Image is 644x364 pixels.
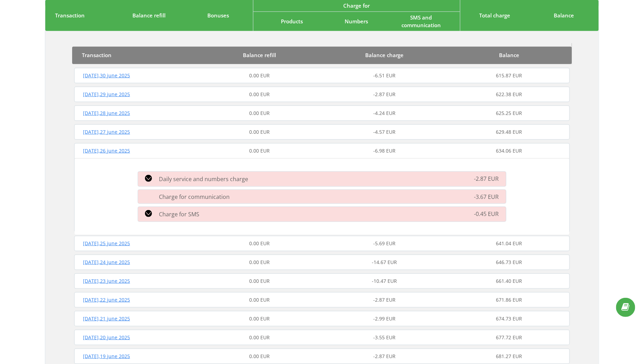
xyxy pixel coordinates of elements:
[55,12,85,19] span: Transaction
[373,240,396,247] span: -5.69 EUR
[496,129,522,135] span: 629.48 EUR
[83,240,130,247] span: [DATE] , 25 june 2025
[373,315,396,322] span: -2.99 EUR
[474,210,499,218] span: -0.45 EUR
[83,296,130,303] span: [DATE] , 22 june 2025
[83,315,130,322] span: [DATE] , 21 june 2025
[207,12,229,19] span: Bonuses
[83,110,130,116] span: [DATE] , 28 june 2025
[499,52,520,59] span: Balance
[365,52,404,59] span: Balance charge
[250,259,270,265] span: 0.00 EUR
[83,72,130,79] span: [DATE] , 30 june 2025
[83,129,130,135] span: [DATE] , 27 june 2025
[372,278,397,284] span: -10.47 EUR
[343,2,370,9] span: Charge for
[372,259,397,265] span: -14.67 EUR
[496,91,522,98] span: 622.38 EUR
[554,12,574,19] span: Balance
[243,52,276,59] span: Balance refill
[250,147,270,154] span: 0.00 EUR
[281,18,303,25] span: Products
[250,72,270,79] span: 0.00 EUR
[83,91,130,98] span: [DATE] , 29 june 2025
[159,175,248,183] span: Daily service and numbers charge
[373,147,396,154] span: -6.98 EUR
[132,12,166,19] span: Balance refill
[496,353,522,359] span: 681.27 EUR
[496,147,522,154] span: 634.06 EUR
[496,259,522,265] span: 646.73 EUR
[373,110,396,116] span: -4.24 EUR
[250,110,270,116] span: 0.00 EUR
[480,12,511,19] span: Total charge
[496,72,522,79] span: 615.87 EUR
[83,147,130,154] span: [DATE] , 26 june 2025
[83,259,130,265] span: [DATE] , 24 june 2025
[496,315,522,322] span: 674.73 EUR
[159,193,230,201] span: Charge for communication
[159,210,199,218] span: Charge for SMS
[496,278,522,284] span: 661.40 EUR
[373,129,396,135] span: -4.57 EUR
[250,334,270,341] span: 0.00 EUR
[401,14,441,28] span: SMS and сommunication
[82,52,112,59] span: Transaction
[373,296,396,303] span: -2.87 EUR
[345,18,368,25] span: Numbers
[83,278,130,284] span: [DATE] , 23 june 2025
[474,175,499,183] span: -2.87 EUR
[250,91,270,98] span: 0.00 EUR
[474,193,499,201] span: -3.67 EUR
[496,334,522,341] span: 677.72 EUR
[250,315,270,322] span: 0.00 EUR
[250,129,270,135] span: 0.00 EUR
[83,353,130,359] span: [DATE] , 19 june 2025
[373,72,396,79] span: -6.51 EUR
[373,334,396,341] span: -3.55 EUR
[496,240,522,247] span: 641.04 EUR
[250,278,270,284] span: 0.00 EUR
[250,240,270,247] span: 0.00 EUR
[250,296,270,303] span: 0.00 EUR
[496,110,522,116] span: 625.25 EUR
[250,353,270,359] span: 0.00 EUR
[496,296,522,303] span: 671.86 EUR
[373,91,396,98] span: -2.87 EUR
[83,334,130,341] span: [DATE] , 20 june 2025
[373,353,396,359] span: -2.87 EUR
